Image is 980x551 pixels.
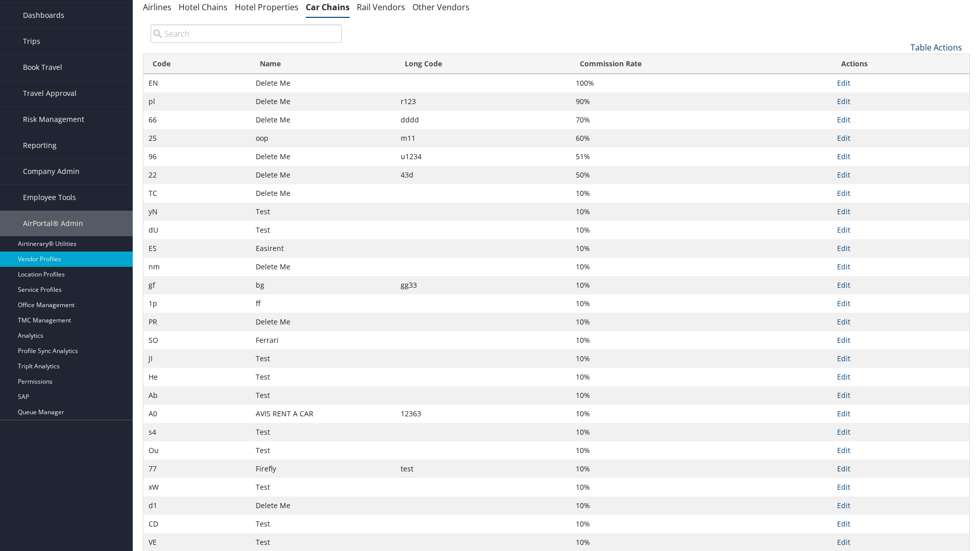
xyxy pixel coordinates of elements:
[396,147,571,166] td: u1234
[143,496,251,515] td: d1
[251,460,396,478] td: Firefly
[251,331,396,349] td: Ferrari
[143,54,251,74] th: Code: activate to sort column ascending
[251,441,396,460] td: Test
[571,294,832,313] td: 10%
[143,313,251,331] td: PR
[837,298,850,308] a: Edit
[251,258,396,276] td: Delete Me
[571,258,832,276] td: 10%
[571,166,832,184] td: 50%
[251,239,396,258] td: Easirent
[837,390,850,400] a: Edit
[571,386,832,405] td: 10%
[143,368,251,386] td: He
[251,313,396,331] td: Delete Me
[837,464,850,473] a: Edit
[143,203,251,221] td: yN
[837,133,850,143] a: Edit
[23,55,62,80] span: Book Travel
[571,515,832,533] td: 10%
[837,115,850,124] a: Edit
[143,258,251,276] td: nm
[23,29,40,54] span: Trips
[143,221,251,239] td: dU
[143,478,251,496] td: xW
[143,460,251,478] td: 77
[251,349,396,368] td: Test
[143,276,251,294] td: gf
[837,482,850,492] a: Edit
[23,185,76,210] span: Employee Tools
[143,147,251,166] td: 96
[837,170,850,180] a: Edit
[396,405,571,423] td: 12363
[143,405,251,423] td: A0
[251,74,396,92] td: Delete Me
[571,405,832,423] td: 10%
[251,294,396,313] td: ff
[837,409,850,418] a: Edit
[143,386,251,405] td: Ab
[396,166,571,184] td: 43d
[832,54,969,74] th: Actions
[143,111,251,129] td: 66
[837,262,850,271] a: Edit
[571,184,832,203] td: 10%
[571,54,832,74] th: Commission Rate: activate to sort column ascending
[251,92,396,111] td: Delete Me
[251,221,396,239] td: Test
[412,2,470,13] a: Other Vendors
[23,133,57,158] span: Reporting
[837,225,850,235] a: Edit
[23,3,64,28] span: Dashboards
[251,203,396,221] td: Test
[571,74,832,92] td: 100%
[837,335,850,345] a: Edit
[143,515,251,533] td: CD
[571,478,832,496] td: 10%
[179,2,228,13] a: Hotel Chains
[396,54,571,74] th: Long Code: activate to sort column ascending
[23,159,80,184] span: Company Admin
[251,405,396,423] td: AVIS RENT A CAR
[837,372,850,382] a: Edit
[143,423,251,441] td: s4
[837,500,850,510] a: Edit
[837,427,850,437] a: Edit
[571,203,832,221] td: 10%
[143,331,251,349] td: SO
[837,152,850,161] a: Edit
[837,280,850,290] a: Edit
[571,349,832,368] td: 10%
[837,537,850,547] a: Edit
[143,2,171,13] a: Airlines
[143,349,251,368] td: JI
[396,460,571,478] td: test
[251,368,396,386] td: Test
[143,129,251,147] td: 25
[571,92,832,111] td: 90%
[396,276,571,294] td: gg33
[571,313,832,331] td: 10%
[143,294,251,313] td: 1p
[571,460,832,478] td: 10%
[251,111,396,129] td: Delete Me
[571,129,832,147] td: 60%
[357,2,405,13] a: Rail Vendors
[837,519,850,529] a: Edit
[151,24,342,43] input: Search
[251,147,396,166] td: Delete Me
[251,276,396,294] td: bg
[571,239,832,258] td: 10%
[235,2,299,13] a: Hotel Properties
[837,445,850,455] a: Edit
[306,2,350,13] a: Car Chains
[837,78,850,88] a: Edit
[911,42,962,53] a: Table Actions
[251,129,396,147] td: oop
[251,496,396,515] td: Delete Me
[396,111,571,129] td: dddd
[251,54,396,74] th: Name: activate to sort column ascending
[251,184,396,203] td: Delete Me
